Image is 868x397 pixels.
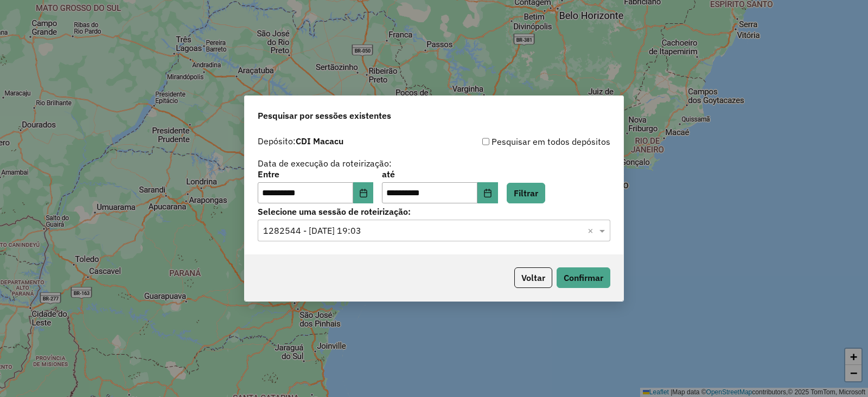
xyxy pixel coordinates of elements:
label: Data de execução da roteirização: [258,157,392,170]
label: Selecione uma sessão de roteirização: [258,205,610,218]
span: Pesquisar por sessões existentes [258,109,391,122]
button: Confirmar [557,267,610,288]
button: Filtrar [507,183,545,203]
button: Choose Date [353,182,374,204]
label: Entre [258,168,373,181]
label: até [382,168,497,181]
span: Clear all [588,224,597,237]
button: Voltar [514,267,552,288]
div: Pesquisar em todos depósitos [434,135,610,148]
button: Choose Date [477,182,498,204]
label: Depósito: [258,135,343,148]
strong: CDI Macacu [296,136,343,146]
